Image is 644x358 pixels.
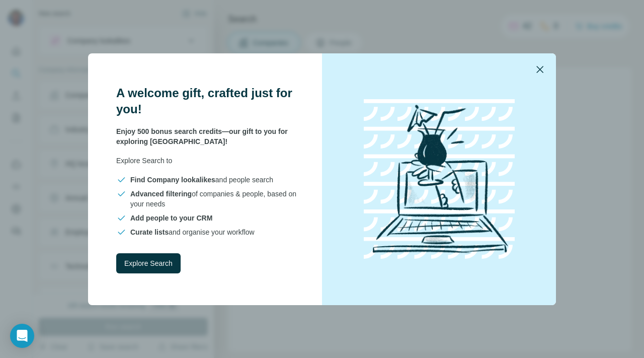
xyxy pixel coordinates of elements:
span: and organise your workflow [130,227,255,237]
img: laptop [349,89,530,270]
span: Curate lists [130,228,169,236]
button: Explore Search [116,253,181,273]
span: of companies & people, based on your needs [130,189,298,209]
span: Advanced filtering [130,190,192,198]
span: Add people to your CRM [130,214,212,222]
span: Find Company lookalikes [130,176,215,184]
h3: A welcome gift, crafted just for you! [116,85,298,117]
div: Open Intercom Messenger [10,324,34,348]
p: Enjoy 500 bonus search credits—our gift to you for exploring [GEOGRAPHIC_DATA]! [116,126,298,147]
span: Explore Search [124,258,173,268]
span: and people search [130,175,273,185]
p: Explore Search to [116,156,298,166]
